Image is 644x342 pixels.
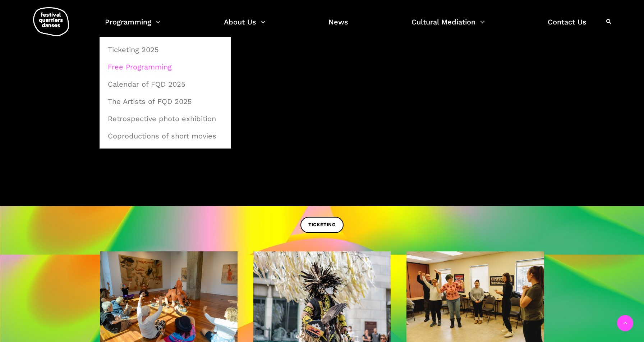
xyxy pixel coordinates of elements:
span: TICKETING [308,221,336,229]
a: News [328,16,348,37]
a: Ticketing 2025 [103,41,227,58]
a: Coproductions of short movies [103,128,227,144]
a: Free Programming [103,59,227,75]
a: TICKETING [300,217,344,233]
a: Cultural Mediation [411,16,485,37]
img: logo-fqd-med [33,7,69,36]
a: Contact Us [548,16,586,37]
a: About Us [224,16,266,37]
a: Calendar of FQD 2025 [103,76,227,92]
a: Programming [105,16,161,37]
a: The Artists of FQD 2025 [103,93,227,110]
a: Retrospective photo exhibition [103,110,227,127]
